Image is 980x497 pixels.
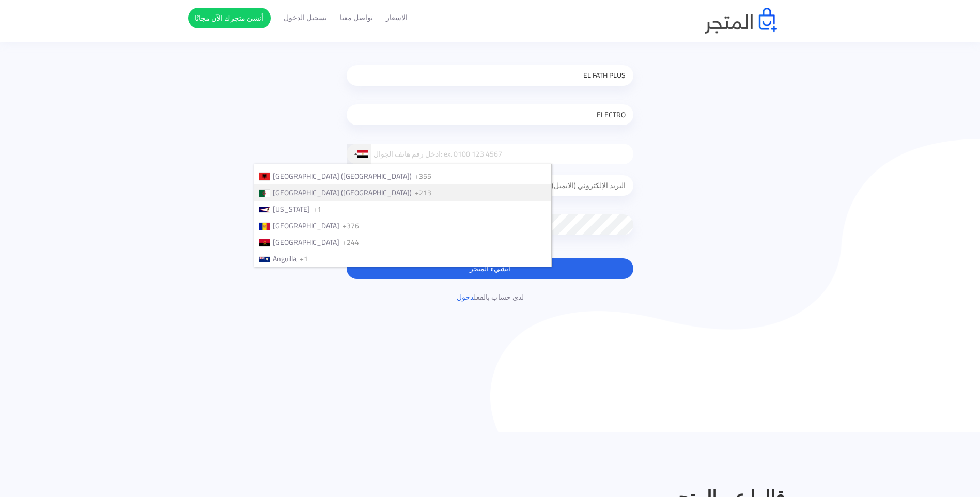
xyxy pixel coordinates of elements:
input: اسم متجرك [347,65,633,86]
button: انشيء المتجر [347,258,633,279]
a: أنشئ متجرك الآن مجانًا [188,8,271,28]
span: [GEOGRAPHIC_DATA] ([GEOGRAPHIC_DATA]) [273,169,412,183]
ul: List of countries [254,164,552,267]
div: Egypt (‫مصر‬‎): +20 [347,144,371,164]
a: تسجيل الدخول [284,12,327,23]
span: [GEOGRAPHIC_DATA] [273,236,339,249]
span: +213 [415,186,431,199]
input: اسمك [347,104,633,125]
a: تواصل معنا [340,12,373,23]
span: +1 [300,252,308,266]
span: [US_STATE] [273,203,310,216]
span: +355 [415,169,431,183]
span: [GEOGRAPHIC_DATA] [273,219,339,232]
span: +244 [343,236,359,249]
input: ادخل رقم هاتف الجوال: ex. 0100 123 4567 [347,144,633,164]
span: [GEOGRAPHIC_DATA] (‫[GEOGRAPHIC_DATA]‬‎) [273,186,412,199]
p: لدي حساب بالفعل [347,292,633,303]
img: logo [705,8,777,34]
a: دخول [457,290,474,304]
span: Anguilla [273,252,297,266]
span: +376 [343,219,359,232]
a: الاسعار [386,12,408,23]
span: +1 [313,203,321,216]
